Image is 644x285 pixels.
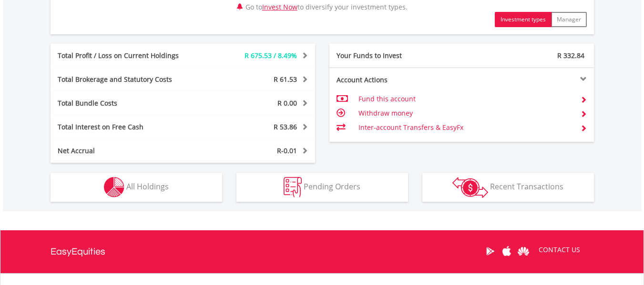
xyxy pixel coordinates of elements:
[51,122,205,132] div: Total Interest on Free Cash
[358,106,572,120] td: Withdraw money
[245,51,297,60] span: R 675.53 / 8.49%
[51,173,222,202] button: All Holdings
[452,177,488,198] img: transactions-zar-wht.png
[329,75,462,85] div: Account Actions
[557,51,584,60] span: R 332.84
[51,51,205,60] div: Total Profit / Loss on Current Holdings
[126,181,169,192] span: All Holdings
[236,173,408,202] button: Pending Orders
[284,177,302,197] img: pending_instructions-wht.png
[277,98,297,108] span: R 0.00
[104,177,124,197] img: holdings-wht.png
[304,181,360,192] span: Pending Orders
[51,75,205,84] div: Total Brokerage and Statutory Costs
[51,230,105,273] a: EasyEquities
[551,12,587,27] button: Manager
[51,146,205,156] div: Net Accrual
[277,146,297,155] span: R-0.01
[499,236,515,266] a: Apple
[329,51,462,60] div: Your Funds to Invest
[51,98,205,108] div: Total Bundle Costs
[358,120,572,135] td: Inter-account Transfers & EasyFx
[532,236,587,263] a: CONTACT US
[274,122,297,131] span: R 53.86
[358,92,572,106] td: Fund this account
[482,236,499,266] a: Google Play
[495,12,552,27] button: Investment types
[490,181,563,192] span: Recent Transactions
[262,2,297,11] a: Invest Now
[422,173,594,202] button: Recent Transactions
[274,75,297,84] span: R 61.53
[515,236,532,266] a: Huawei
